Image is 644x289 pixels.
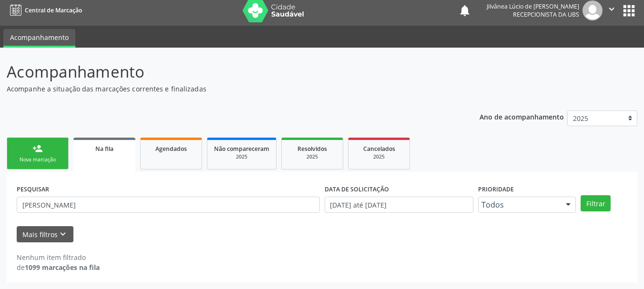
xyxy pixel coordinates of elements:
[355,153,403,160] div: 2025
[14,156,61,163] div: Nova marcação
[155,145,187,153] span: Agendados
[17,197,320,213] input: Nome, CNS
[17,226,73,243] button: Mais filtroskeyboard_arrow_down
[17,182,49,197] label: PESQUISAR
[581,195,611,211] button: Filtrar
[3,29,75,48] a: Acompanhamento
[7,2,82,18] a: Central de Marcação
[297,145,327,153] span: Resolvidos
[583,0,603,20] img: img
[606,4,617,14] i: 
[214,145,269,153] span: Não compareceram
[288,153,336,160] div: 2025
[363,145,395,153] span: Cancelados
[325,182,389,197] label: DATA DE SOLICITAÇÃO
[7,84,448,94] p: Acompanhe a situação das marcações correntes e finalizadas
[7,60,448,84] p: Acompanhamento
[17,262,100,272] div: de
[478,182,514,197] label: Prioridade
[481,200,556,209] span: Todos
[480,110,564,122] p: Ano de acompanhamento
[603,0,621,20] button: 
[487,2,579,10] div: Jilvânea Lúcio de [PERSON_NAME]
[25,263,100,272] strong: 1099 marcações na fila
[95,145,113,153] span: Na fila
[17,252,100,262] div: Nenhum item filtrado
[25,6,82,14] span: Central de Marcação
[621,2,637,19] button: apps
[58,229,68,239] i: keyboard_arrow_down
[32,143,43,154] div: person_add
[325,197,474,213] input: Selecione um intervalo
[513,10,579,19] span: Recepcionista da UBS
[458,4,471,17] button: notifications
[214,153,269,160] div: 2025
